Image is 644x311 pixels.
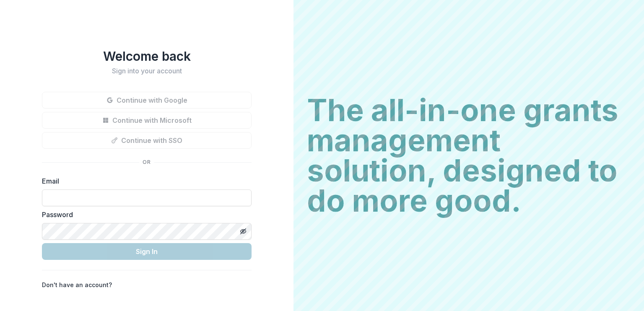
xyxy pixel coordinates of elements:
h1: Welcome back [42,49,252,64]
button: Sign In [42,243,252,260]
button: Continue with Microsoft [42,112,252,129]
p: Don't have an account? [42,280,112,289]
button: Toggle password visibility [236,225,250,238]
button: Continue with Google [42,92,252,109]
h2: Sign into your account [42,67,252,75]
button: Continue with SSO [42,132,252,149]
label: Email [42,176,247,186]
label: Password [42,210,247,220]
